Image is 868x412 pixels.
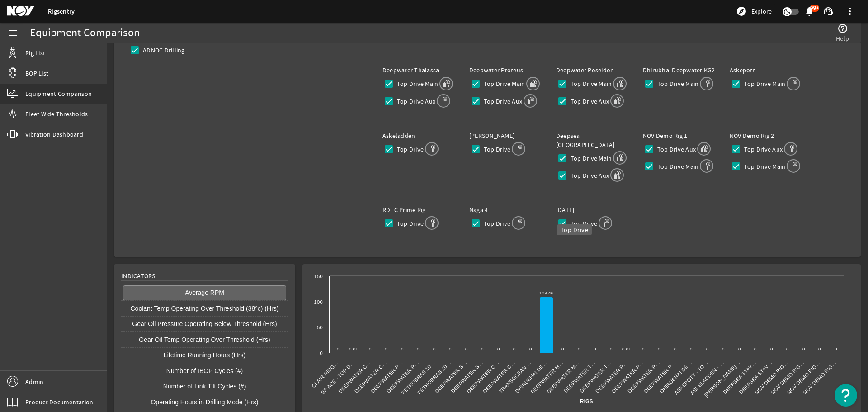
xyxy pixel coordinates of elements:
text: 0 [401,346,404,351]
text: Deepwater S… [450,360,484,394]
text: 0 [465,346,468,351]
text: 50 [317,325,323,330]
button: Number of Link Tilt Cycles (#) [123,379,286,394]
mat-icon: help_outline [837,23,848,34]
button: Gear Oil Pressure Operating Below Threshold (Hrs) [123,317,286,332]
label: ADNOC Drilling [141,46,185,55]
text: 0 [513,346,516,351]
text: 0 [481,346,484,351]
text: Rigs [580,398,593,404]
text: NOV Demo Rig… [802,360,837,395]
text: NOV Demo Rig… [754,360,789,395]
text: 0 [369,346,372,351]
text: 0 [610,346,613,351]
text: 0 [337,346,340,351]
text: Deepwater M… [546,360,580,395]
mat-icon: explore [736,6,747,17]
mat-icon: notifications [804,6,815,17]
button: 99+ [804,7,814,16]
button: Lifetime Running Hours (Hrs) [123,348,286,363]
label: Askepott [730,66,755,74]
label: Deepsea [GEOGRAPHIC_DATA] [556,132,614,149]
label: Top Drive [395,219,424,228]
text: Deepwater C… [466,360,500,394]
text: 0 [786,346,789,351]
text: 0 [433,346,436,351]
a: Rigsentry [48,7,75,16]
button: Coolant Temp Operating Over Threshold (38°c) (Hrs) [123,301,286,316]
span: BOP List [25,69,48,78]
text: 0 [385,346,387,351]
button: Operating Hours in Drilling Mode (Hrs) [123,394,286,410]
text: 0 [802,346,805,351]
button: Number of IBOP Cycles (#) [123,363,286,379]
text: 0 [818,346,821,351]
text: 0 [770,346,773,351]
label: Top Drive Aux [482,97,522,106]
text: NOV Demo Rig… [786,360,821,395]
text: Deepwater P… [611,360,645,394]
text: NOV Demo Rig… [770,360,805,395]
label: Askeladden [382,132,415,140]
text: BP Ace - Top D… [320,360,355,395]
label: Top Drive [482,145,510,154]
text: Deepwater T… [579,360,613,394]
label: Deepwater Poseidon [556,66,614,74]
div: Equipment Comparison [30,28,140,38]
label: Top Drive Main [569,154,612,163]
label: Top Drive Main [742,79,786,88]
label: Top Drive Aux [569,97,609,106]
label: Top Drive Main [742,162,786,171]
text: Deepwater T… [563,360,597,394]
text: 0 [674,346,677,351]
label: RDTC Prime Rig 1 [382,206,430,214]
span: Rig List [25,48,45,57]
span: Vibration Dashboard [25,130,83,139]
text: Deepwater P… [370,360,404,394]
label: Top Drive Aux [656,145,696,154]
span: Indicators [121,271,156,280]
span: Help [836,34,849,43]
label: Top Drive Main [656,162,699,171]
text: Clair Ridg… [311,360,340,389]
text: Askepott - To… [673,360,709,396]
span: Equipment Comparison [25,89,92,98]
text: Askeladden - … [689,360,725,396]
button: Explore [732,4,775,19]
mat-icon: vibration [7,129,18,140]
label: Top Drive [482,219,510,228]
label: Deepwater Thalassa [382,66,439,74]
text: 0 [497,346,500,351]
text: 0 [835,346,837,351]
label: Top Drive Main [656,79,699,88]
button: Average RPM [123,285,286,301]
button: Gear Oil Temp Operating Over Threshold (Hrs) [123,332,286,347]
label: Top Drive Aux [569,171,609,180]
text: Dhirubhai De… [514,360,548,394]
text: 0 [690,346,693,351]
text: Petrobras 10… [400,360,435,395]
text: 0 [754,346,757,351]
text: 109.46 [539,290,554,295]
label: NOV Demo Rig 1 [643,132,688,140]
button: more_vert [839,0,861,22]
button: Open Resource Center [835,384,857,407]
text: 0.01 [622,346,631,351]
text: Deepsea Stav… [722,360,757,395]
text: Deepwater C… [354,360,388,394]
label: Top Drive Aux [742,145,783,154]
text: Deepsea Stav… [738,360,773,395]
label: [DATE] [556,206,575,214]
text: Deepwater S… [434,360,468,394]
text: 0 [706,346,709,351]
label: Top Drive Main [482,79,525,88]
mat-icon: support_agent [823,6,834,17]
mat-icon: menu [7,28,18,38]
text: Deepwater P… [643,360,677,394]
text: 0 [722,346,725,351]
label: Top Drive Aux [395,97,435,106]
label: Top Drive Main [395,79,439,88]
text: Dhirubhai De… [659,360,693,394]
label: [PERSON_NAME] [469,132,514,140]
text: 0 [642,346,645,351]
